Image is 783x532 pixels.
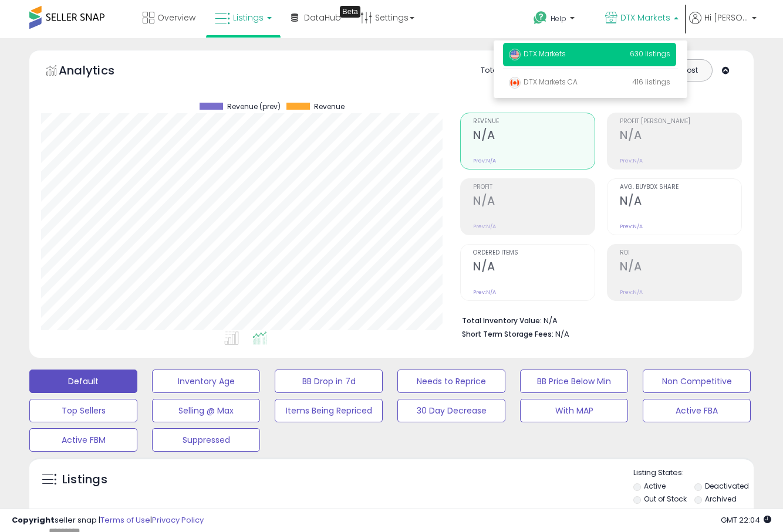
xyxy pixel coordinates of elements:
[509,49,521,60] img: usa.png
[704,12,748,23] span: Hi [PERSON_NAME]
[643,399,751,422] button: Active FBA
[473,260,595,276] h2: N/A
[152,399,260,422] button: Selling @ Max
[509,77,578,87] span: DTX Markets CA
[633,467,754,479] p: Listing States:
[275,399,383,422] button: Items Being Repriced
[620,118,741,125] span: Profit [PERSON_NAME]
[29,399,137,422] button: Top Sellers
[481,65,526,76] div: Totals For
[620,157,643,164] small: Prev: N/A
[100,514,150,526] a: Terms of Use
[233,12,264,23] span: Listings
[705,494,737,504] label: Archived
[152,428,260,452] button: Suppressed
[620,12,670,23] span: DTX Markets
[473,223,496,230] small: Prev: N/A
[509,49,566,59] span: DTX Markets
[705,481,749,491] label: Deactivated
[620,194,741,210] h2: N/A
[620,289,643,296] small: Prev: N/A
[520,370,628,393] button: BB Price Below Min
[62,472,107,488] h5: Listings
[12,514,55,526] strong: Copyright
[620,250,741,256] span: ROI
[340,6,360,18] div: Tooltip anchor
[152,514,204,526] a: Privacy Policy
[721,514,771,526] span: 2025-10-9 22:04 GMT
[304,12,341,23] span: DataHub
[473,128,595,144] h2: N/A
[29,370,137,393] button: Default
[551,13,566,23] span: Help
[473,194,595,210] h2: N/A
[620,184,741,191] span: Avg. Buybox Share
[524,2,595,38] a: Help
[473,118,595,125] span: Revenue
[533,11,548,25] i: Get Help
[644,481,666,491] label: Active
[620,260,741,276] h2: N/A
[632,77,670,87] span: 416 listings
[314,103,345,111] span: Revenue
[473,289,496,296] small: Prev: N/A
[29,428,137,452] button: Active FBM
[555,328,569,340] span: N/A
[397,399,505,422] button: 30 Day Decrease
[509,77,521,89] img: canada.png
[620,128,741,144] h2: N/A
[462,313,733,327] li: N/A
[473,250,595,256] span: Ordered Items
[473,157,496,164] small: Prev: N/A
[59,62,137,82] h5: Analytics
[12,515,204,526] div: seller snap | |
[520,399,628,422] button: With MAP
[397,370,505,393] button: Needs to Reprice
[157,12,195,23] span: Overview
[644,494,687,504] label: Out of Stock
[152,370,260,393] button: Inventory Age
[227,103,281,111] span: Revenue (prev)
[275,370,383,393] button: BB Drop in 7d
[473,184,595,191] span: Profit
[462,316,542,326] b: Total Inventory Value:
[643,370,751,393] button: Non Competitive
[462,329,553,339] b: Short Term Storage Fees:
[689,12,757,38] a: Hi [PERSON_NAME]
[620,223,643,230] small: Prev: N/A
[630,49,670,59] span: 630 listings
